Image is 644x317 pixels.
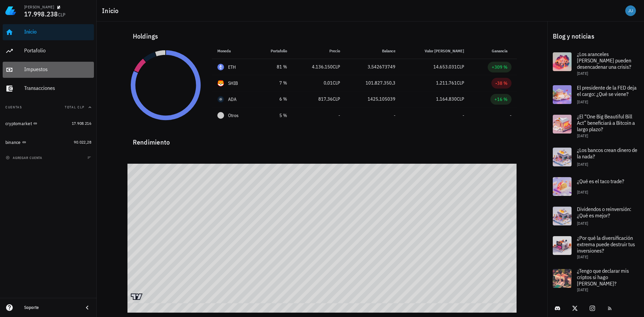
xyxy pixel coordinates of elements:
[217,64,224,70] div: ETH-icon
[492,48,512,53] span: Ganancia
[547,201,644,231] a: Dividendos o reinversión: ¿Qué es mejor? [DATE]
[351,80,395,87] div: 101.827.350,3
[24,4,54,10] div: [PERSON_NAME]
[547,80,644,109] a: El presidente de la FED deja el cargo: ¿Qué se viene? [DATE]
[217,80,224,87] div: SHIB-icon
[24,47,91,54] div: Portafolio
[577,147,637,160] span: ¿Los bancos crean dinero de la nada?
[577,162,588,167] span: [DATE]
[547,25,644,47] div: Blog y noticias
[217,96,224,103] div: ADA-icon
[577,267,629,287] span: ¿Tengo que declarar mis criptos si hago [PERSON_NAME]?
[457,80,464,86] span: CLP
[436,96,457,102] span: 1.164.830
[577,84,637,97] span: El presidente de la FED deja el cargo: ¿Qué se viene?
[261,63,287,70] div: 81 %
[102,5,121,16] h1: Inicio
[5,5,16,16] img: LedgiFi
[3,62,94,78] a: Impuestos
[577,206,631,219] span: Dividendos o reinversión: ¿Qué es mejor?
[3,24,94,40] a: Inicio
[433,64,457,70] span: 14.653.031
[261,112,287,119] div: 5 %
[577,113,635,133] span: ¿El “One Big Beautiful Bill Act” beneficiará a Bitcoin a largo plazo?
[228,96,237,103] div: ADA
[510,112,512,118] span: -
[577,133,588,138] span: [DATE]
[492,64,507,70] div: +309 %
[72,121,91,126] span: 17.908.216
[547,47,644,80] a: ¿Los aranceles [PERSON_NAME] pueden desencadenar una crisis? [DATE]
[312,64,333,70] span: 4.136.150
[74,140,91,145] span: 90.022,28
[577,234,635,254] span: ¿Por qué la diversificación extrema puede destruir tus inversiones?
[3,43,94,59] a: Portafolio
[255,43,292,59] th: Portafolio
[401,43,470,59] th: Valor [PERSON_NAME]
[577,221,588,226] span: [DATE]
[577,178,624,184] span: ¿Qué es el taco trade?
[5,140,21,145] div: binance
[547,142,644,172] a: ¿Los bancos crean dinero de la nada? [DATE]
[5,121,32,126] div: cryptomarket
[494,96,507,103] div: +16 %
[625,5,636,16] div: avatar
[7,156,42,160] span: agregar cuenta
[547,264,644,297] a: ¿Tengo que declarar mis criptos si hago [PERSON_NAME]? [DATE]
[24,66,91,72] div: Impuestos
[457,64,464,70] span: CLP
[577,254,588,259] span: [DATE]
[338,112,340,118] span: -
[324,80,333,86] span: 0,01
[127,25,517,47] div: Holdings
[547,172,644,201] a: ¿Qué es el taco trade? [DATE]
[333,96,340,102] span: CLP
[228,64,236,70] div: ETH
[495,80,507,87] div: -38 %
[131,294,143,300] a: Charting by TradingView
[3,115,94,131] a: cryptomarket 17.908.216
[58,12,66,18] span: CLP
[577,71,588,76] span: [DATE]
[24,305,78,310] div: Soporte
[4,154,45,161] button: agregar cuenta
[345,43,401,59] th: Balance
[212,43,256,59] th: Moneda
[351,96,395,103] div: 1425,105039
[577,99,588,104] span: [DATE]
[228,80,238,87] div: SHIB
[24,9,58,18] span: 17.998.238
[577,287,588,292] span: [DATE]
[318,96,333,102] span: 817,36
[333,80,340,86] span: CLP
[261,80,287,87] div: 7 %
[463,112,464,118] span: -
[457,96,464,102] span: CLP
[577,190,588,195] span: [DATE]
[436,80,457,86] span: 1.211.761
[127,131,517,148] div: Rendimiento
[24,85,91,91] div: Transacciones
[577,51,631,70] span: ¿Los aranceles [PERSON_NAME] pueden desencadenar una crisis?
[3,81,94,97] a: Transacciones
[228,112,238,119] span: Otros
[261,96,287,103] div: 6 %
[24,29,91,35] div: Inicio
[547,231,644,264] a: ¿Por qué la diversificación extrema puede destruir tus inversiones? [DATE]
[351,63,395,70] div: 3,542673749
[292,43,345,59] th: Precio
[65,105,85,109] span: Total CLP
[394,112,395,118] span: -
[333,64,340,70] span: CLP
[3,99,94,115] button: CuentasTotal CLP
[3,134,94,150] a: binance 90.022,28
[547,109,644,142] a: ¿El “One Big Beautiful Bill Act” beneficiará a Bitcoin a largo plazo? [DATE]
